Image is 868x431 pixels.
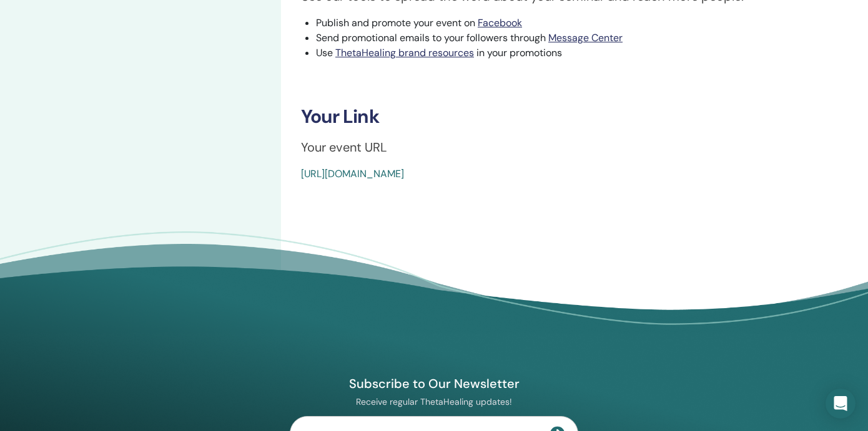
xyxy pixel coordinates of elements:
[290,375,578,392] h4: Subscribe to Our Newsletter
[335,46,474,59] a: ThetaHealing brand resources
[478,16,522,29] a: Facebook
[301,105,840,128] h3: Your Link
[290,396,578,407] p: Receive regular ThetaHealing updates!
[301,138,840,157] p: Your event URL
[316,46,840,61] li: Use in your promotions
[301,167,404,180] a: [URL][DOMAIN_NAME]
[316,16,840,31] li: Publish and promote your event on
[826,389,856,419] div: Open Intercom Messenger
[316,31,840,46] li: Send promotional emails to your followers through
[548,31,623,44] a: Message Center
